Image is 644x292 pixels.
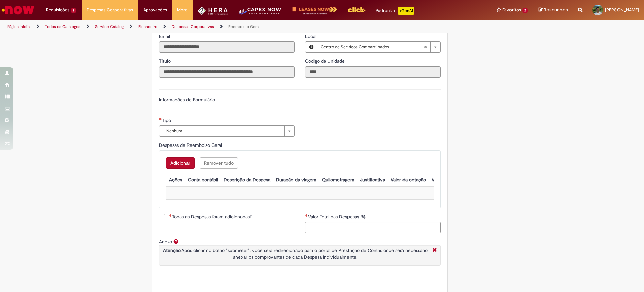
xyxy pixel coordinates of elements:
a: Rascunhos [538,7,568,13]
img: ServiceNow [1,3,35,17]
input: Título [159,66,295,78]
span: Somente leitura - Código da Unidade [305,58,346,64]
ul: Trilhas de página [5,20,424,33]
a: Todos os Catálogos [45,24,80,29]
span: Despesas Corporativas [87,7,133,13]
a: Centro de Serviços CompartilhadosLimpar campo Local [317,42,440,52]
span: Despesas de Reembolso Geral [159,142,223,148]
a: Despesas Corporativas [172,24,214,29]
img: logo-leases-transp-branco.png [292,7,337,15]
label: Somente leitura - Título [159,58,172,65]
span: More [177,7,187,13]
strong: Atenção. [163,247,181,253]
span: Ajuda para Anexo [172,239,180,244]
span: Centro de Serviços Compartilhados [321,42,424,52]
th: Quilometragem [319,174,357,186]
input: Código da Unidade [305,66,441,78]
span: Rascunhos [544,7,568,13]
div: Padroniza [376,7,414,15]
img: click_logo_yellow_360x200.png [347,5,366,15]
span: Necessários [159,118,162,120]
label: Informações de Formulário [159,97,215,103]
label: Somente leitura - Email [159,33,171,40]
span: Aprovações [143,7,167,13]
span: 2 [71,8,76,13]
input: Email [159,41,295,53]
a: Financeiro [138,24,157,29]
a: Reembolso Geral [228,24,260,29]
img: HeraLogo.png [198,7,228,15]
span: Tipo [162,117,172,123]
a: Página inicial [7,24,31,29]
input: Valor Total das Despesas R$ [305,222,441,233]
img: CapexLogo5.png [238,7,282,20]
span: Requisições [46,7,69,13]
span: Favoritos [502,7,521,13]
p: Após clicar no botão "submeter", você será redirecionado para o portal de Prestação de Contas ond... [161,247,429,260]
span: 2 [522,8,528,13]
span: Necessários [305,214,308,217]
span: Local [305,33,318,39]
p: +GenAi [398,7,414,15]
button: Add a row for Despesas de Reembolso Geral [166,157,195,169]
label: Somente leitura - Código da Unidade [305,58,346,65]
th: Valor da cotação [388,174,429,186]
span: -- Nenhum -- [162,126,281,136]
button: Local, Visualizar este registro Centro de Serviços Compartilhados [305,42,317,52]
th: Valor por Litro [429,174,464,186]
i: Fechar More information Por anexo [431,247,439,254]
span: Somente leitura - Título [159,58,172,64]
span: Todas as Despesas foram adicionadas? [169,213,252,220]
label: Anexo [159,239,172,245]
span: Necessários [169,214,172,217]
th: Justificativa [357,174,388,186]
th: Conta contábil [185,174,221,186]
th: Ações [166,174,185,186]
span: Valor Total das Despesas R$ [308,214,367,220]
th: Descrição da Despesa [221,174,273,186]
abbr: Limpar campo Local [420,42,430,52]
a: Service Catalog [95,24,124,29]
span: [PERSON_NAME] [605,7,639,13]
th: Duração da viagem [273,174,319,186]
span: Somente leitura - Email [159,33,171,39]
